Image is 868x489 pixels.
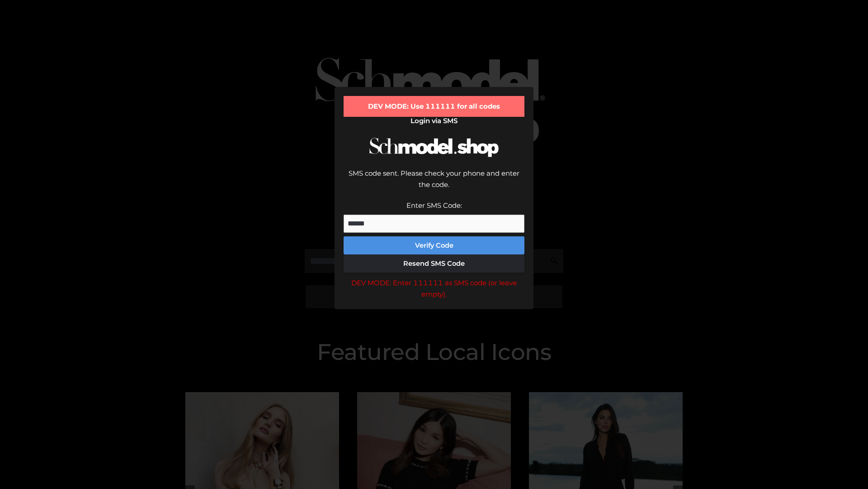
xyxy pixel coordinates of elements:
img: Schmodel Logo [366,129,502,165]
button: Resend SMS Code [344,254,524,273]
h2: Login via SMS [344,117,524,125]
div: DEV MODE: Use 111111 for all codes [344,96,524,117]
div: DEV MODE: Enter 111111 as SMS code (or leave empty). [344,277,524,300]
label: Enter SMS Code: [406,201,462,210]
div: SMS code sent. Please check your phone and enter the code. [344,168,524,200]
button: Verify Code [344,236,524,254]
